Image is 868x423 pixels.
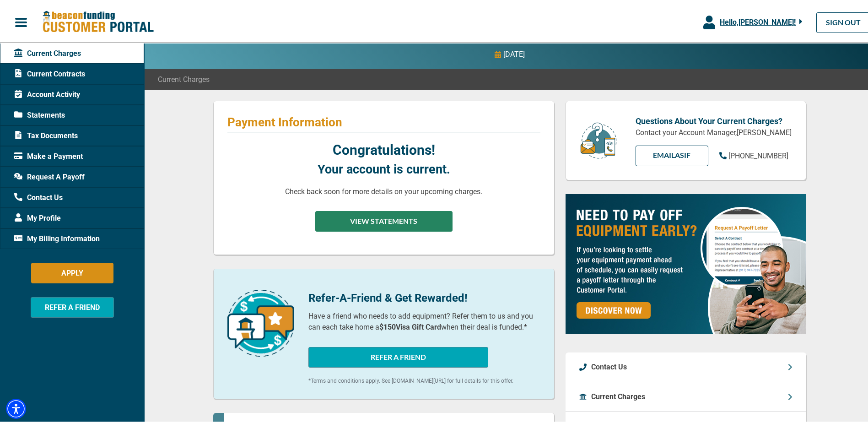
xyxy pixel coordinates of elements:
p: Contact Us [591,360,627,371]
img: Beacon Funding Customer Portal Logo [42,9,154,32]
span: Request A Payoff [14,170,85,181]
p: Check back soon for more details on your upcoming charges. [285,184,482,195]
span: Current Contracts [14,67,85,78]
img: refer-a-friend-icon.png [227,288,294,355]
p: Contact your Account Manager, [PERSON_NAME] [636,125,792,136]
span: Hello, [PERSON_NAME] ! [720,16,796,25]
img: customer-service.png [578,120,619,158]
p: Questions About Your Current Charges? [636,113,792,125]
p: *Terms and conditions apply. See [DOMAIN_NAME][URL] for full details for this offer. [308,375,540,383]
div: Accessibility Menu [6,397,26,417]
span: My Profile [14,211,61,222]
button: VIEW STATEMENTS [315,209,453,230]
span: Make a Payment [14,149,83,160]
p: Refer-A-Friend & Get Rewarded! [308,288,540,304]
span: Current Charges [14,46,81,57]
p: [DATE] [503,47,525,58]
p: Current Charges [591,390,645,401]
span: Statements [14,108,65,119]
p: Congratulations! [333,138,435,158]
img: payoff-ad-px.jpg [566,192,806,332]
a: EMAILAsif [636,144,708,164]
p: Payment Information [227,113,540,128]
p: Have a friend who needs to add equipment? Refer them to us and you can each take home a when thei... [308,309,540,331]
span: [PHONE_NUMBER] [728,150,788,158]
p: Your account is current. [318,158,450,177]
span: Account Activity [14,87,80,98]
span: Current Charges [158,72,210,83]
button: REFER A FRIEND [308,345,488,366]
span: Contact Us [14,190,63,201]
button: APPLY [31,261,113,282]
b: $150 Visa Gift Card [379,321,441,330]
a: [PHONE_NUMBER] [719,149,788,160]
span: My Billing Information [14,232,100,243]
span: Tax Documents [14,129,78,140]
button: REFER A FRIEND [31,295,114,316]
